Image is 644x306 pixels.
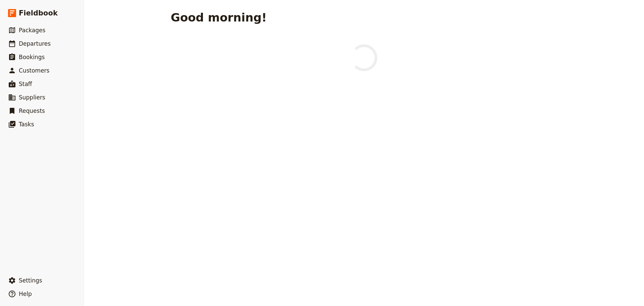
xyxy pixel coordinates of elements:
h1: Good morning! [171,11,267,24]
span: Settings [19,277,42,284]
span: Fieldbook [19,8,58,18]
span: Customers [19,67,49,74]
span: Tasks [19,121,34,128]
span: Packages [19,27,45,34]
span: Departures [19,40,51,47]
span: Requests [19,107,45,114]
span: Suppliers [19,94,45,101]
span: Help [19,291,32,297]
span: Staff [19,81,32,87]
span: Bookings [19,54,45,60]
